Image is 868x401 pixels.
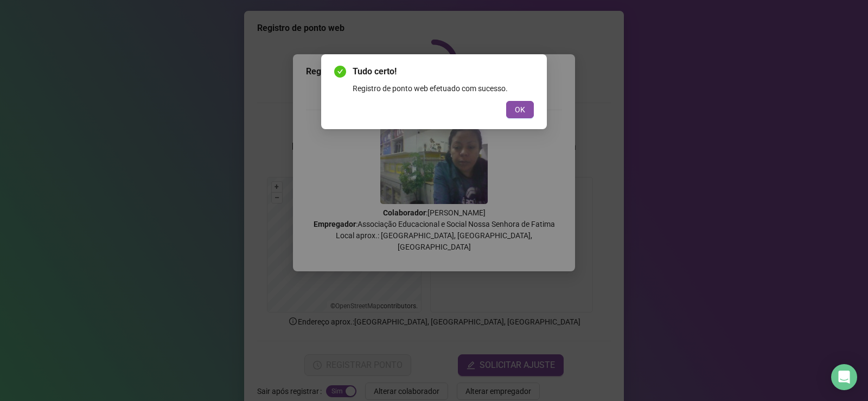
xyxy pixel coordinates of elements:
[353,82,534,94] div: Registro de ponto web efetuado com sucesso.
[515,104,525,116] span: OK
[334,66,346,78] span: check-circle
[353,65,534,78] span: Tudo certo!
[831,364,857,390] div: Open Intercom Messenger
[506,101,534,118] button: OK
